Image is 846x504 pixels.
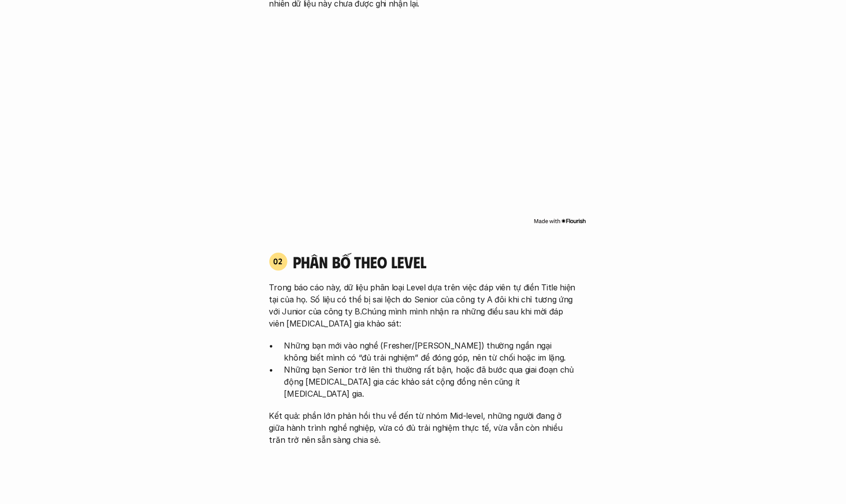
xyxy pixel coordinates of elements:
[269,410,577,446] p: Kết quả: phần lớn phản hồi thu về đến từ nhóm Mid-level, những người đang ở giữa hành trình nghề ...
[534,217,586,225] img: Made with Flourish
[284,340,577,364] p: Những bạn mới vào nghề (Fresher/[PERSON_NAME]) thường ngần ngại không biết mình có “đủ trải nghiệ...
[269,281,577,329] p: Trong báo cáo này, dữ liệu phân loại Level dựa trên việc đáp viên tự điền Title hiện tại của họ. ...
[273,257,283,265] p: 02
[260,25,586,215] iframe: Interactive or visual content
[293,252,577,271] h4: phân bố theo Level
[284,364,577,400] p: Những bạn Senior trở lên thì thường rất bận, hoặc đã bước qua giai đoạn chủ động [MEDICAL_DATA] g...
